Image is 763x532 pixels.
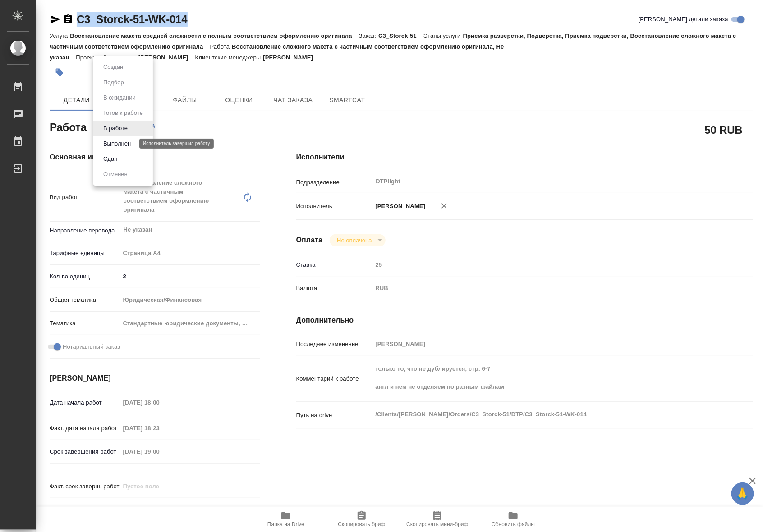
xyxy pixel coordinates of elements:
button: Сдан [101,154,120,164]
button: Отменен [101,169,130,179]
button: Создан [101,62,126,72]
button: В работе [101,123,130,133]
button: В ожидании [101,93,138,103]
button: Выполнен [101,139,133,149]
button: Подбор [101,77,127,87]
button: Готов к работе [101,108,146,118]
